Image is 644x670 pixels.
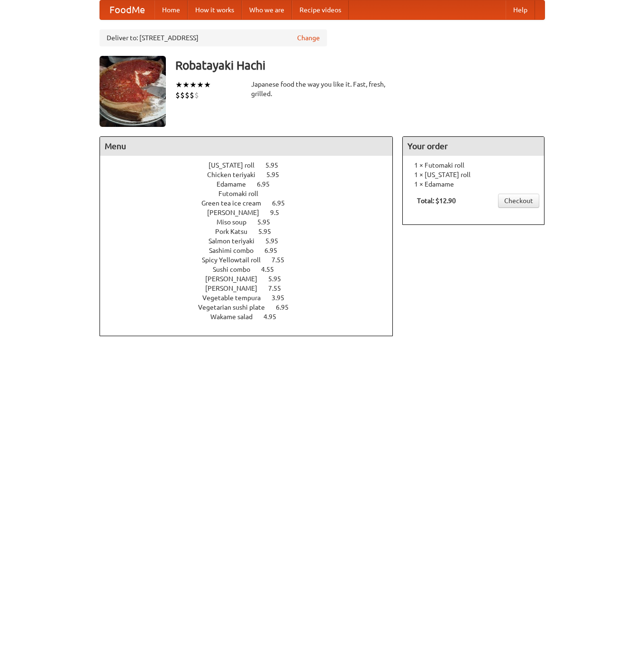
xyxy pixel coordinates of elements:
[204,80,211,90] li: ★
[202,294,270,302] span: Vegetable tempura
[498,194,539,208] a: Checkout
[209,247,295,254] a: Sashimi combo 6.95
[209,161,296,169] a: [US_STATE] roll 5.95
[209,247,263,254] span: Sashimi combo
[408,161,539,170] li: 1 × Futomaki roll
[100,29,327,46] div: Deliver to: [STREET_ADDRESS]
[403,137,544,156] h4: Your order
[215,228,289,235] a: Pork Katsu 5.95
[154,0,188,19] a: Home
[408,179,539,189] li: 1 × Edamame
[207,171,265,179] span: Chicken teriyaki
[180,90,185,100] li: $
[205,275,267,283] span: [PERSON_NAME]
[190,80,197,90] li: ★
[197,80,204,90] li: ★
[213,266,260,273] span: Sushi combo
[292,0,349,19] a: Recipe videos
[209,237,296,245] a: Salmon teriyaki 5.95
[188,0,242,19] a: How it works
[210,313,294,321] a: Wakame salad 4.95
[205,285,299,292] a: [PERSON_NAME] 7.55
[175,90,180,100] li: $
[205,285,267,292] span: [PERSON_NAME]
[198,304,274,311] span: Vegetarian sushi plate
[261,266,283,273] span: 4.55
[175,80,182,90] li: ★
[272,199,294,207] span: 6.95
[266,171,289,179] span: 5.95
[209,161,264,169] span: [US_STATE] roll
[201,199,302,207] a: Green tea ice cream 6.95
[417,197,456,205] b: Total: $12.90
[100,0,154,19] a: FoodMe
[408,170,539,179] li: 1 × [US_STATE] roll
[258,228,281,235] span: 5.95
[185,90,190,100] li: $
[297,33,320,43] a: Change
[175,56,545,75] h3: Robatayaki Hachi
[217,180,287,188] a: Edamame 6.95
[263,313,286,321] span: 4.95
[194,90,199,100] li: $
[209,237,264,245] span: Salmon teriyaki
[198,304,306,311] a: Vegetarian sushi plate 6.95
[217,180,255,188] span: Edamame
[100,56,166,127] img: angular.jpg
[202,256,302,264] a: Spicy Yellowtail roll 7.55
[202,294,302,302] a: Vegetable tempura 3.95
[202,256,270,264] span: Spicy Yellowtail roll
[268,275,290,283] span: 5.95
[213,266,291,273] a: Sushi combo 4.55
[215,228,257,235] span: Pork Katsu
[201,199,271,207] span: Green tea ice cream
[270,209,289,216] span: 9.5
[210,313,262,321] span: Wakame salad
[182,80,190,90] li: ★
[264,247,287,254] span: 6.95
[506,0,535,19] a: Help
[242,0,292,19] a: Who we are
[207,171,297,179] a: Chicken teriyaki 5.95
[257,180,279,188] span: 6.95
[218,190,268,197] span: Futomaki roll
[265,237,288,245] span: 5.95
[218,190,285,197] a: Futomaki roll
[276,304,298,311] span: 6.95
[268,285,290,292] span: 7.55
[207,209,297,216] a: [PERSON_NAME] 9.5
[207,209,269,216] span: [PERSON_NAME]
[190,90,194,100] li: $
[217,218,256,226] span: Miso soup
[272,256,294,264] span: 7.55
[205,275,299,283] a: [PERSON_NAME] 5.95
[257,218,280,226] span: 5.95
[265,161,288,169] span: 5.95
[100,137,393,156] h4: Menu
[251,80,393,98] div: Japanese food the way you like it. Fast, fresh, grilled.
[272,294,294,302] span: 3.95
[217,218,288,226] a: Miso soup 5.95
